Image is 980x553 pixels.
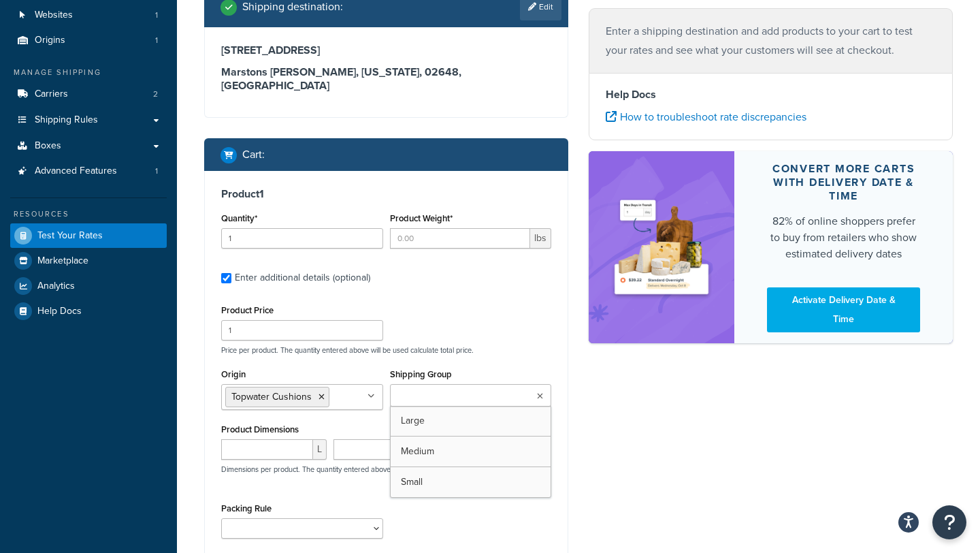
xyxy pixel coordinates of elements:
input: Enter additional details (optional) [221,273,231,283]
span: 1 [155,165,158,177]
span: lbs [530,228,551,249]
label: Product Weight* [390,213,453,223]
label: Product Dimensions [221,424,299,434]
span: Test Your Rates [37,230,103,242]
input: 0.00 [390,228,531,249]
div: 82% of online shoppers prefer to buy from retailers who show estimated delivery dates [767,213,920,262]
div: Manage Shipping [10,67,167,78]
a: Help Docs [10,299,167,323]
h4: Help Docs [606,86,936,103]
li: Websites [10,3,167,28]
button: Open Resource Center [932,505,966,539]
p: Enter a shipping destination and add products to your cart to test your rates and see what your c... [606,22,936,60]
a: Shipping Rules [10,108,167,133]
a: Marketplace [10,249,167,273]
span: Topwater Cushions [231,390,312,404]
label: Quantity* [221,213,257,223]
div: Enter additional details (optional) [235,268,370,287]
span: Marketplace [37,255,88,267]
div: Resources [10,208,167,220]
p: Price per product. The quantity entered above will be used calculate total price. [218,345,555,355]
a: Boxes [10,133,167,159]
span: 2 [153,89,158,100]
a: Origins1 [10,28,167,53]
h2: Shipping destination : [242,1,343,13]
li: Carriers [10,82,167,107]
p: Dimensions per product. The quantity entered above will be used calculate total volume. [218,464,503,474]
span: Large [401,413,425,428]
a: Medium [391,437,551,467]
span: Advanced Features [35,165,117,177]
span: Boxes [35,140,61,152]
span: Analytics [37,281,75,292]
a: Advanced Features1 [10,159,167,184]
span: Medium [401,444,434,458]
span: Carriers [35,89,68,100]
span: 1 [155,10,158,21]
li: Origins [10,28,167,53]
div: Convert more carts with delivery date & time [767,162,920,203]
span: Small [401,475,423,489]
a: Websites1 [10,3,167,28]
a: Test Your Rates [10,223,167,248]
span: Websites [35,10,73,21]
a: Large [391,406,551,436]
a: How to troubleshoot rate discrepancies [606,109,806,125]
a: Carriers2 [10,82,167,107]
h3: Product 1 [221,187,551,201]
input: 0.0 [221,228,383,249]
a: Analytics [10,274,167,298]
label: Packing Rule [221,503,272,513]
h2: Cart : [242,148,265,161]
label: Shipping Group [390,369,452,379]
span: 1 [155,35,158,46]
li: Advanced Features [10,159,167,184]
a: Small [391,467,551,497]
span: Shipping Rules [35,114,98,126]
span: L [313,439,327,460]
h3: [STREET_ADDRESS] [221,44,551,57]
span: Origins [35,35,65,46]
label: Origin [221,369,246,379]
label: Product Price [221,305,274,315]
a: Activate Delivery Date & Time [767,287,920,332]
span: Help Docs [37,306,82,317]
img: feature-image-ddt-36eae7f7280da8017bfb280eaccd9c446f90b1fe08728e4019434db127062ab4.png [609,174,714,321]
h3: Marstons [PERSON_NAME], [US_STATE], 02648 , [GEOGRAPHIC_DATA] [221,65,551,93]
